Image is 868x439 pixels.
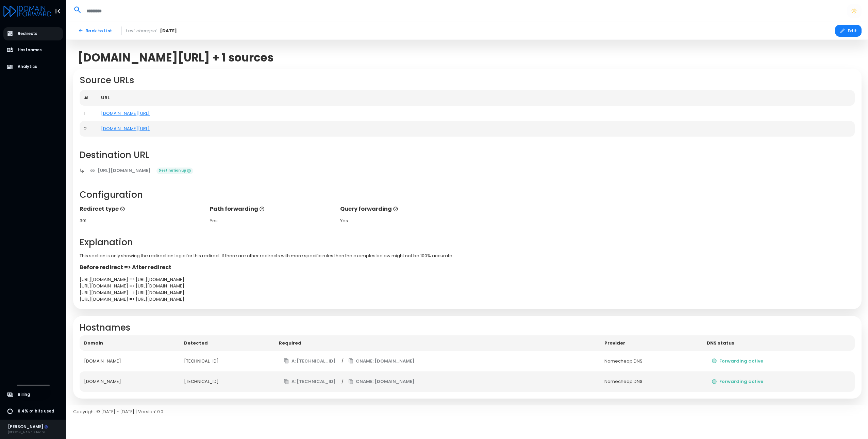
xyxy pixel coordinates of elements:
[8,430,48,435] div: [PERSON_NAME]'s team
[274,371,600,392] td: /
[344,376,420,388] button: CNAME: [DOMAIN_NAME]
[78,51,273,64] span: [DOMAIN_NAME][URL] + 1 sources
[3,43,63,57] a: Hostnames
[80,252,855,259] p: This section is only showing the redirection logic for this redirect. If there are other redirect...
[18,64,37,70] span: Analytics
[101,125,150,132] a: [DOMAIN_NAME][URL]
[80,205,203,213] p: Redirect type
[279,355,340,367] button: A: [TECHNICAL_ID]
[18,47,42,53] span: Hostnames
[80,190,855,200] h2: Configuration
[80,90,97,106] th: #
[180,371,274,392] td: [TECHNICAL_ID]
[18,31,37,37] span: Redirects
[274,351,600,371] td: /
[80,289,855,296] div: [URL][DOMAIN_NAME] => [URL][DOMAIN_NAME]
[8,424,48,430] div: [PERSON_NAME]
[3,27,63,40] a: Redirects
[73,408,163,415] span: Copyright © [DATE] - [DATE] | Version 1.0.0
[160,28,177,34] span: [DATE]
[210,217,334,224] div: Yes
[80,150,855,160] h2: Destination URL
[80,217,203,224] div: 301
[702,335,855,351] th: DNS status
[80,237,855,248] h2: Explanation
[80,296,855,303] div: [URL][DOMAIN_NAME] => [URL][DOMAIN_NAME]
[80,283,855,289] div: [URL][DOMAIN_NAME] => [URL][DOMAIN_NAME]
[80,263,855,271] p: Before redirect => After redirect
[210,205,334,213] p: Path forwarding
[3,388,63,401] a: Billing
[84,358,175,365] div: [DOMAIN_NAME]
[84,125,92,132] div: 2
[84,110,92,117] div: 1
[180,351,274,371] td: [TECHNICAL_ID]
[97,90,855,106] th: URL
[340,217,464,224] div: Yes
[84,378,175,385] div: [DOMAIN_NAME]
[279,376,340,388] button: A: [TECHNICAL_ID]
[126,28,157,34] span: Last changed:
[3,60,63,73] a: Analytics
[340,205,464,213] p: Query forwarding
[274,335,600,351] th: Required
[835,25,862,37] button: Edit
[18,392,30,398] span: Billing
[156,168,194,174] span: Destination up
[3,6,51,15] a: Logo
[80,322,855,333] h2: Hostnames
[344,355,420,367] button: CNAME: [DOMAIN_NAME]
[73,25,117,37] a: Back to List
[604,358,698,365] div: Namecheap DNS
[707,376,768,388] button: Forwarding active
[80,276,855,283] div: [URL][DOMAIN_NAME] => [URL][DOMAIN_NAME]
[18,408,54,414] span: 0.4% of hits used
[80,75,855,86] h2: Source URLs
[600,335,702,351] th: Provider
[80,335,180,351] th: Domain
[101,110,150,117] a: [DOMAIN_NAME][URL]
[51,5,64,18] button: Toggle Aside
[707,355,768,367] button: Forwarding active
[180,335,274,351] th: Detected
[3,405,63,418] a: 0.4% of hits used
[85,165,155,177] a: [URL][DOMAIN_NAME]
[604,378,698,385] div: Namecheap DNS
